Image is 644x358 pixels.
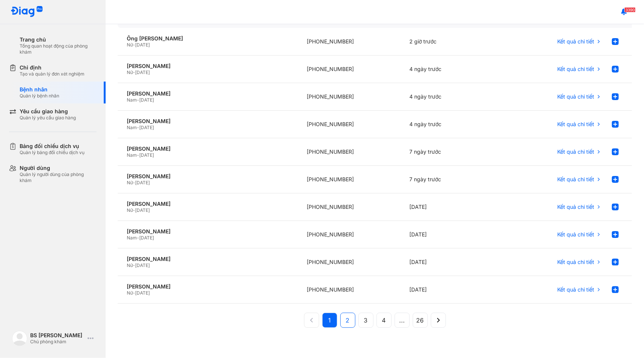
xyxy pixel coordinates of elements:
span: - [133,207,135,213]
span: Kết quả chi tiết [557,148,594,155]
span: ... [399,316,405,325]
div: Bảng đối chiếu dịch vụ [20,143,85,150]
span: Nữ [127,207,133,213]
span: 1 [328,316,331,325]
span: Nữ [127,262,133,268]
span: [DATE] [139,152,154,158]
span: [DATE] [135,42,150,48]
div: [PHONE_NUMBER] [298,28,401,56]
div: 7 ngày trước [401,138,504,166]
span: [DATE] [135,262,150,268]
span: [DATE] [135,207,150,213]
div: Quản lý người dùng của phòng khám [20,171,97,184]
button: 3 [358,313,373,328]
div: [DATE] [401,193,504,221]
div: Yêu cầu giao hàng [20,108,76,115]
div: [PERSON_NAME] [127,228,289,235]
span: 3390 [624,7,636,12]
img: logo [12,331,27,346]
span: 3 [364,316,368,325]
div: [PHONE_NUMBER] [298,248,401,276]
span: Kết quả chi tiết [557,176,594,183]
div: [PHONE_NUMBER] [298,56,401,83]
span: Kết quả chi tiết [557,204,594,210]
div: 7 ngày trước [401,166,504,193]
span: Nam [127,125,137,130]
button: ... [395,313,410,328]
div: [PHONE_NUMBER] [298,193,401,221]
span: Nữ [127,69,133,75]
span: 2 [346,316,350,325]
div: Ông [PERSON_NAME] [127,35,289,42]
span: Kết quả chi tiết [557,231,594,238]
span: - [133,69,135,75]
span: [DATE] [135,180,150,185]
div: [PERSON_NAME] [127,90,289,97]
div: Bệnh nhân [20,86,59,93]
div: [PHONE_NUMBER] [298,111,401,138]
div: 2 giờ trước [401,28,504,56]
div: 4 ngày trước [401,56,504,83]
button: 4 [377,313,392,328]
span: - [133,180,135,185]
span: [DATE] [135,69,150,75]
button: 2 [340,313,355,328]
div: Chủ phòng khám [30,339,85,345]
div: [PHONE_NUMBER] [298,221,401,248]
img: logo [11,6,43,18]
span: Nam [127,235,137,241]
div: [DATE] [401,248,504,276]
span: Kết quả chi tiết [557,121,594,128]
div: [PERSON_NAME] [127,201,289,207]
div: 4 ngày trước [401,111,504,138]
span: Kết quả chi tiết [557,286,594,293]
span: [DATE] [139,97,154,103]
div: [PHONE_NUMBER] [298,138,401,166]
div: [PERSON_NAME] [127,256,289,262]
span: Kết quả chi tiết [557,38,594,45]
div: [DATE] [401,221,504,248]
span: Nữ [127,42,133,48]
div: BS [PERSON_NAME] [30,332,85,339]
span: - [133,290,135,296]
div: Quản lý bảng đối chiếu dịch vụ [20,150,85,156]
span: Nam [127,152,137,158]
span: Kết quả chi tiết [557,66,594,73]
span: - [137,97,139,103]
div: Tổng quan hoạt động của phòng khám [20,43,97,55]
div: Chỉ định [20,64,85,71]
div: Quản lý yêu cầu giao hàng [20,115,76,121]
div: [PERSON_NAME] [127,63,289,69]
div: [PHONE_NUMBER] [298,276,401,304]
button: 1 [322,313,337,328]
span: Kết quả chi tiết [557,93,594,100]
div: [DATE] [401,276,504,304]
div: Người dùng [20,165,97,171]
button: 26 [413,313,428,328]
div: Quản lý bệnh nhân [20,93,59,99]
span: - [137,152,139,158]
span: - [133,262,135,268]
span: Nam [127,97,137,103]
div: 4 ngày trước [401,83,504,111]
div: [PERSON_NAME] [127,145,289,152]
span: Nữ [127,290,133,296]
span: - [137,125,139,130]
span: [DATE] [139,235,154,241]
span: Kết quả chi tiết [557,259,594,265]
span: - [137,235,139,241]
span: [DATE] [139,125,154,130]
span: [DATE] [135,290,150,296]
div: [PERSON_NAME] [127,173,289,180]
div: [PHONE_NUMBER] [298,166,401,193]
span: 4 [382,316,386,325]
div: [PHONE_NUMBER] [298,83,401,111]
span: 26 [417,316,424,325]
div: Trang chủ [20,36,97,43]
div: Tạo và quản lý đơn xét nghiệm [20,71,85,77]
span: Nữ [127,180,133,185]
div: [PERSON_NAME] [127,118,289,125]
div: [PERSON_NAME] [127,283,289,290]
span: - [133,42,135,48]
